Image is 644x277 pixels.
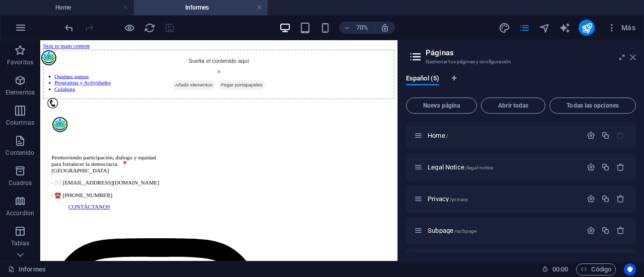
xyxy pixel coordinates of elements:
[426,48,636,57] h2: Páginas
[6,88,35,97] p: Elementos
[549,98,636,114] button: Todas las opciones
[552,263,568,275] span: 00 00
[425,196,582,202] div: Privacy/privacy
[486,103,541,109] span: Abrir todas
[446,133,448,139] span: /
[4,4,71,13] a: Skip to main content
[8,263,46,275] a: Haz clic para cancelar la selección y doble clic para abrir páginas
[539,22,550,34] i: Navegador
[581,263,611,275] span: Código
[587,195,595,203] div: Configuración
[601,195,610,203] div: Duplicar
[601,131,610,140] div: Duplicar
[499,22,510,34] i: Diseño (Ctrl+Alt+Y)
[9,179,32,187] p: Cuadros
[123,22,135,34] button: Haz clic para salir del modo de previsualización y seguir editando
[587,163,595,171] div: Configuración
[554,103,631,109] span: Todas las opciones
[143,22,155,34] button: reload
[63,22,75,34] button: undo
[587,131,595,140] div: Configuración
[519,22,530,34] i: Páginas (Ctrl+Alt+S)
[587,226,595,235] div: Configuración
[616,195,625,203] div: Eliminar
[406,74,636,94] div: Pestañas de idiomas
[601,163,610,171] div: Duplicar
[601,226,610,235] div: Duplicar
[607,23,635,33] span: Más
[6,149,34,157] p: Contenido
[63,22,75,34] i: Deshacer: Cambiar páginas (Ctrl+Z)
[426,57,616,66] h3: Gestionar tus páginas y configuración
[380,23,389,32] i: Al redimensionar, ajustar el nivel de zoom automáticamente para ajustarse al dispositivo elegido.
[354,22,370,34] h6: 70%
[11,239,30,247] p: Tablas
[542,263,569,275] h6: Tiempo de la sesión
[579,20,595,36] button: publish
[581,22,593,34] i: Publicar
[339,22,375,34] button: 70%
[538,22,550,34] button: navigator
[559,265,561,273] span: :
[425,132,582,139] div: Home/
[465,165,494,170] span: /legal-notice
[425,227,582,234] div: Subpage/subpage
[428,195,468,203] span: Privacy
[406,72,439,86] span: Español (5)
[616,163,625,171] div: Eliminar
[624,263,636,275] button: Usercentrics
[428,163,493,171] span: Legal Notice
[616,131,625,140] div: La página principal no puede eliminarse
[6,209,34,217] p: Accordion
[428,227,476,234] span: Subpage
[454,228,476,234] span: /subpage
[518,22,530,34] button: pages
[406,98,477,114] button: Nueva página
[134,2,268,13] h4: Informes
[558,22,571,34] button: text_generator
[425,164,582,170] div: Legal Notice/legal-notice
[616,226,625,235] div: Eliminar
[603,20,639,36] button: Más
[450,197,468,202] span: /privacy
[576,263,616,275] button: Código
[428,132,448,139] span: Haz clic para abrir la página
[559,22,571,34] i: AI Writer
[498,22,510,34] button: design
[7,58,33,66] p: Favoritos
[411,103,472,109] span: Nueva página
[481,98,545,114] button: Abrir todas
[6,119,35,127] p: Columnas
[144,22,155,34] i: Volver a cargar página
